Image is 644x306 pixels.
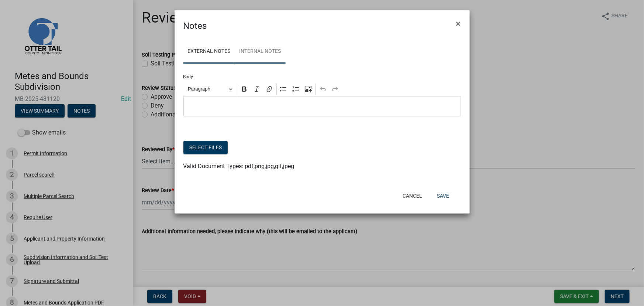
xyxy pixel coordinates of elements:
button: Save [431,189,455,203]
a: External Notes [183,40,235,64]
button: Close [450,13,467,34]
span: × [456,18,461,29]
button: Cancel [397,189,428,203]
span: Paragraph [188,85,226,93]
a: Internal Notes [235,40,286,64]
button: Select files [183,141,228,154]
h4: Notes [183,19,207,33]
button: Paragraph, Heading [185,84,235,95]
div: Editor editing area: main. Press Alt+0 for help. [183,96,461,116]
div: Editor toolbar [183,82,461,96]
span: Valid Document Types: pdf,png,jpg,gif,jpeg [183,163,295,170]
label: Body [183,75,193,79]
